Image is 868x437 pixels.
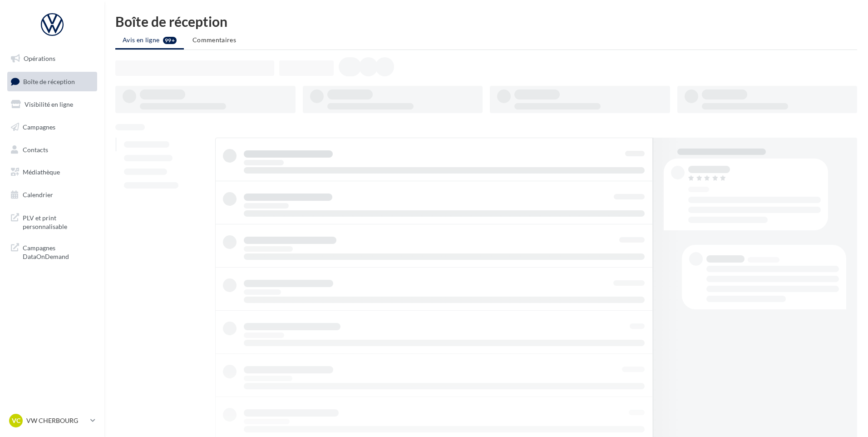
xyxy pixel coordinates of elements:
[5,238,99,265] a: Campagnes DataOnDemand
[23,145,48,153] span: Contacts
[23,123,55,131] span: Campagnes
[5,118,99,137] a: Campagnes
[5,163,99,182] a: Médiathèque
[23,191,53,199] span: Calendrier
[23,242,94,261] span: Campagnes DataOnDemand
[12,416,20,425] span: VC
[23,168,60,176] span: Médiathèque
[192,36,236,44] span: Commentaires
[5,72,99,91] a: Boîte de réception
[23,212,94,231] span: PLV et print personnalisable
[5,185,99,204] a: Calendrier
[5,95,99,114] a: Visibilité en ligne
[23,77,75,85] span: Boîte de réception
[24,55,55,62] span: Opérations
[115,15,857,28] div: Boîte de réception
[5,49,99,68] a: Opérations
[5,140,99,159] a: Contacts
[5,208,99,235] a: PLV et print personnalisable
[7,412,97,429] a: VC VW CHERBOURG
[25,100,73,108] span: Visibilité en ligne
[26,416,87,425] p: VW CHERBOURG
